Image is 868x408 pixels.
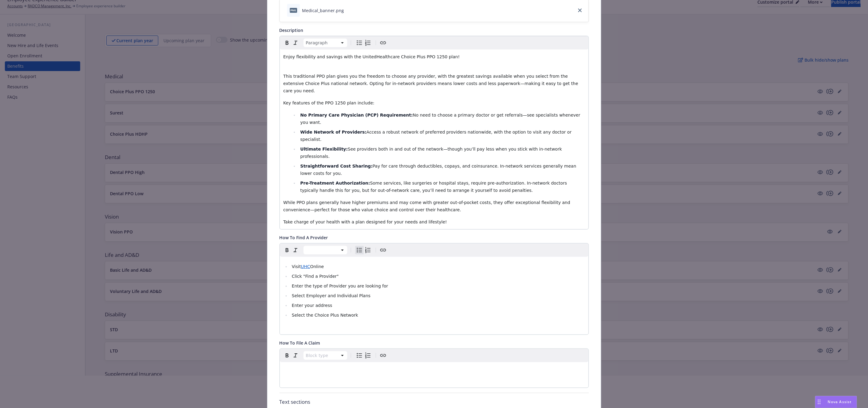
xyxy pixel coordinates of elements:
[576,7,584,14] a: close
[283,74,580,93] span: This traditional PPO plan gives you the freedom to choose any provider, with the greatest savings...
[283,100,375,105] span: Key features of the PPO 1250 plan include:
[300,130,366,134] strong: Wide Network of Providers:
[364,246,372,254] button: Numbered list
[300,113,582,125] span: No need to choose a primary doctor or get referrals—see specialists whenever you want.
[280,257,588,335] div: editable markdown
[291,351,300,360] button: Italic
[283,351,291,360] button: Bold
[292,303,332,308] span: Enter your address
[280,27,304,33] span: Description
[283,39,291,47] button: Bold
[355,39,372,47] div: toggle group
[364,39,372,47] button: Numbered list
[379,351,387,360] button: Create link
[355,351,372,360] div: toggle group
[355,39,364,47] button: Bulleted list
[302,7,344,14] div: Medical_banner.png
[291,246,300,254] button: Italic
[292,264,301,269] span: Visit
[304,351,347,360] button: Block type
[379,39,387,47] button: Create link
[355,246,372,254] div: toggle group
[280,340,320,346] span: How To File A Claim
[300,147,348,151] strong: Ultimate Flexibility:
[283,200,572,212] span: While PPO plans generally have higher premiums and may come with greater out-of-pocket costs, the...
[355,246,364,254] button: Bulleted list
[300,181,370,185] strong: Pre-Treatment Authorization:
[300,113,413,117] strong: No Primary Care Physician (PCP) Requirement:
[292,274,339,279] span: Click "Find a Provider"
[300,164,578,176] span: Pay for care through deductibles, copays, and coinsurance. In-network services generally mean low...
[300,181,568,193] span: Some services, like surgeries or hospital stays, require pre-authorization. In-network doctors ty...
[364,351,372,360] button: Numbered list
[280,362,588,377] div: editable markdown
[300,130,573,142] span: Access a robust network of preferred providers nationwide, with the option to visit any doctor or...
[280,49,588,229] div: editable markdown
[283,54,460,59] span: Enjoy flexibility and savings with the UnitedHealthcare Choice Plus PPO 1250 plan!
[355,351,364,360] button: Bulleted list
[300,164,372,168] strong: Straightforward Cost Sharing:
[310,264,324,269] span: Online
[283,246,291,254] button: Bold
[292,293,370,298] span: Select Employer and Individual Plans
[347,7,352,14] button: download file
[280,235,328,240] span: How To Find A Provider
[292,284,388,288] span: Enter the type of Provider you are looking for
[301,264,310,269] a: UHC
[291,39,300,47] button: Italic
[300,147,563,159] span: See providers both in and out of the network—though you’ll pay less when you stick with in-networ...
[304,39,347,47] button: Block type
[379,246,387,254] button: Create link
[292,313,358,318] span: Select the Choice Plus Network
[290,8,297,12] span: png
[304,246,347,254] button: Block type
[283,219,447,224] span: Take charge of your health with a plan designed for your needs and lifestyle!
